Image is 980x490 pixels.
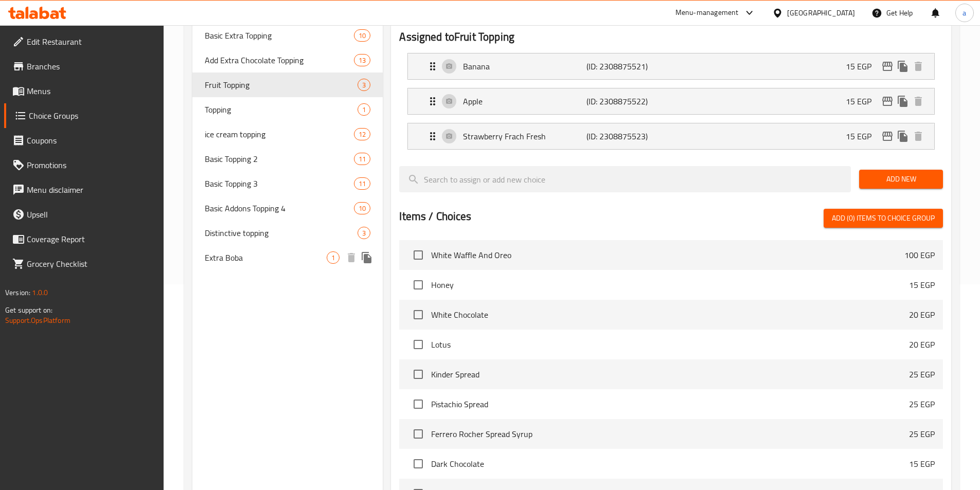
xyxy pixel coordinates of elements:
[399,84,943,119] li: Expand
[880,94,895,109] button: edit
[895,94,911,109] button: duplicate
[909,428,935,440] p: 25 EGP
[407,423,429,445] span: Select choice
[205,177,354,190] span: Basic Topping 3
[192,48,383,72] div: Add Extra Chocolate Topping13
[463,130,586,142] p: Strawberry Frach Fresh
[911,59,926,74] button: delete
[675,7,739,19] div: Menu-management
[359,250,375,265] button: duplicate
[399,209,471,224] h2: Items / Choices
[4,103,164,128] a: Choice Groups
[586,60,669,72] p: (ID: 2308875521)
[192,221,383,245] div: Distinctive topping3
[27,35,155,48] span: Edit Restaurant
[895,129,911,144] button: duplicate
[354,153,370,165] div: Choices
[29,110,155,122] span: Choice Groups
[5,303,52,317] span: Get support on:
[192,97,383,122] div: Topping1
[408,88,934,114] div: Expand
[431,428,909,440] span: Ferrero Rocher Spread Syrup
[407,274,429,296] span: Select choice
[4,153,164,177] a: Promotions
[358,105,370,115] span: 1
[407,453,429,475] span: Select choice
[431,279,909,291] span: Honey
[911,94,926,109] button: delete
[4,128,164,153] a: Coupons
[463,60,586,72] p: Banana
[327,253,339,263] span: 1
[192,196,383,221] div: Basic Addons Topping 410
[846,95,880,107] p: 15 EGP
[5,314,70,327] a: Support.OpsPlatform
[4,227,164,251] a: Coverage Report
[846,60,880,72] p: 15 EGP
[354,179,370,189] span: 11
[911,129,926,144] button: delete
[205,202,354,214] span: Basic Addons Topping 4
[895,59,911,74] button: duplicate
[399,166,851,192] input: search
[399,29,943,45] h2: Assigned to Fruit Topping
[909,338,935,351] p: 20 EGP
[904,249,935,261] p: 100 EGP
[407,244,429,266] span: Select choice
[27,159,155,171] span: Promotions
[407,393,429,415] span: Select choice
[192,171,383,196] div: Basic Topping 311
[354,204,370,213] span: 10
[859,170,943,189] button: Add New
[4,177,164,202] a: Menu disclaimer
[205,227,358,239] span: Distinctive topping
[354,154,370,164] span: 11
[832,212,935,225] span: Add (0) items to choice group
[431,458,909,470] span: Dark Chocolate
[407,334,429,355] span: Select choice
[586,95,669,107] p: (ID: 2308875522)
[205,29,354,42] span: Basic Extra Topping
[431,368,909,380] span: Kinder Spread
[846,130,880,142] p: 15 EGP
[205,54,354,66] span: Add Extra Chocolate Topping
[963,7,966,19] span: a
[27,85,155,97] span: Menus
[27,258,155,270] span: Grocery Checklist
[358,79,370,91] div: Choices
[5,286,30,299] span: Version:
[463,95,586,107] p: Apple
[192,122,383,147] div: ice cream topping12
[4,29,164,54] a: Edit Restaurant
[27,184,155,196] span: Menu disclaimer
[192,72,383,97] div: Fruit Topping3
[909,458,935,470] p: 15 EGP
[27,208,155,221] span: Upsell
[586,130,669,142] p: (ID: 2308875523)
[787,7,855,19] div: [GEOGRAPHIC_DATA]
[909,368,935,380] p: 25 EGP
[344,250,359,265] button: delete
[205,79,358,91] span: Fruit Topping
[909,279,935,291] p: 15 EGP
[192,23,383,48] div: Basic Extra Topping10
[399,49,943,84] li: Expand
[205,103,358,116] span: Topping
[431,398,909,410] span: Pistachio Spread
[407,364,429,385] span: Select choice
[4,79,164,103] a: Menus
[354,130,370,139] span: 12
[358,80,370,90] span: 3
[4,54,164,79] a: Branches
[431,308,909,321] span: White Chocolate
[909,308,935,321] p: 20 EGP
[27,60,155,72] span: Branches
[867,173,935,186] span: Add New
[27,233,155,245] span: Coverage Report
[27,134,155,147] span: Coupons
[399,119,943,154] li: Expand
[431,249,904,261] span: White Waffle And Oreo
[909,398,935,410] p: 25 EGP
[824,209,943,228] button: Add (0) items to choice group
[354,31,370,41] span: 10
